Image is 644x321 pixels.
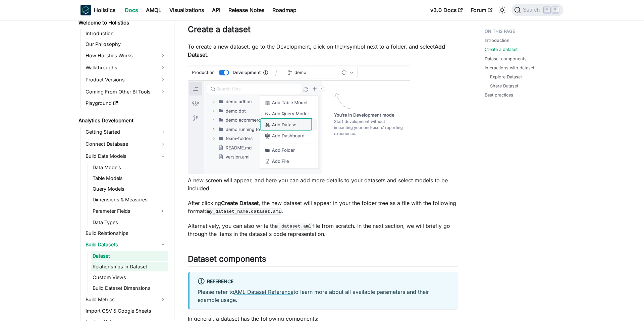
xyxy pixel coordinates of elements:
p: After clicking , the new dataset will appear in your the folder tree as a file with the following... [188,199,458,215]
img: Holistics [80,5,91,15]
a: Dataset [91,251,168,261]
b: Holistics [94,6,115,14]
kbd: K [552,7,559,13]
a: Data Types [91,218,168,227]
a: Walkthroughs [84,62,168,73]
code: my_dataset_name.dataset.aml [206,208,282,215]
a: Custom Views [91,273,168,282]
a: AML Dataset Reference [234,288,293,295]
p: A new screen will appear, and here you can add more details to your datasets and select models to... [188,176,458,192]
a: Explore Dataset [490,74,522,80]
a: Our Philosophy [84,40,168,49]
a: AMQL [142,5,165,15]
a: Build Relationships [84,229,168,238]
button: Expand sidebar category 'Parameter Fields' [156,206,168,216]
kbd: ⌘ [544,7,550,13]
nav: Docs sidebar [74,20,174,321]
a: How Holistics Works [84,50,168,61]
p: Alternatively, you can also write the file from scratch. In the next section, we will briefly go ... [188,222,458,238]
code: + [342,44,347,50]
a: Interactions with dataset [485,65,534,71]
a: Create a dataset [485,46,518,53]
a: Roadmap [268,5,301,15]
a: Product Versions [84,74,168,85]
a: Visualizations [165,5,208,15]
button: Switch between dark and light mode (currently light mode) [497,5,507,15]
h2: Dataset components [188,254,458,267]
a: Connect Database [84,139,168,149]
a: Build Datasets [84,239,168,250]
a: Dimensions & Measures [91,195,168,204]
a: Welcome to Holistics [76,18,168,27]
a: HolisticsHolistics [80,5,115,15]
a: Forum [467,5,496,15]
a: API [208,5,224,15]
a: Query Models [91,184,168,194]
a: Build Dataset Dimensions [91,283,168,293]
p: Please refer to to learn more about all available parameters and their example usage. [198,288,450,304]
p: To create a new dataset, go to the Development, click on the symbol next to a folder, and select . [188,43,458,59]
button: Search (Command+K) [512,4,563,16]
a: Analytics Development [76,116,168,125]
a: Coming From Other BI Tools [84,86,168,97]
a: Parameter Fields [91,206,156,216]
a: Import CSV & Google Sheets [84,306,168,316]
code: .dataset.aml [278,223,312,230]
a: Introduction [84,29,168,38]
a: v3.0 Docs [426,5,467,15]
a: Release Notes [224,5,268,15]
a: Getting Started [84,127,168,137]
a: Table Models [91,174,168,183]
a: Relationships in Dataset [91,262,168,271]
div: Reference [198,277,450,286]
a: Build Data Models [84,151,168,162]
a: Docs [121,5,142,15]
a: Best practices [485,92,513,98]
a: Playground [84,99,168,108]
a: Dataset components [485,56,527,62]
a: Share Dataset [490,83,518,89]
h2: Create a dataset [188,24,458,37]
a: Build Metrics [84,294,168,305]
a: Data Models [91,163,168,172]
span: Search [521,7,544,13]
a: Introduction [485,37,509,44]
strong: Create Dataset [221,200,259,206]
